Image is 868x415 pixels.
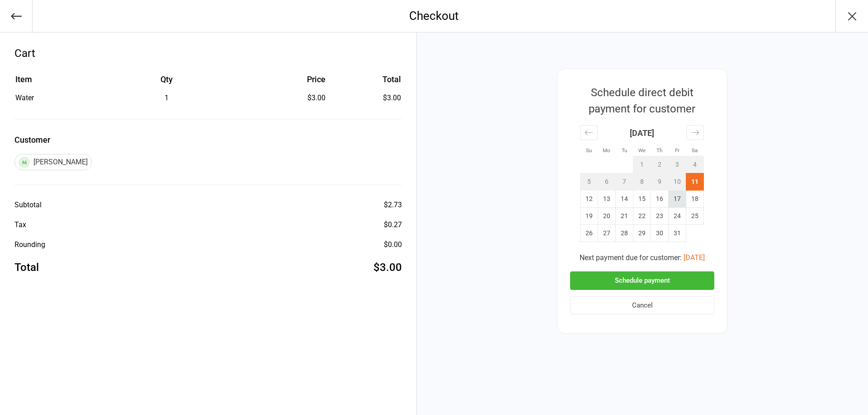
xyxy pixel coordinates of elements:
[633,173,651,191] td: Not available. Wednesday, October 8, 2025
[669,191,686,208] td: Friday, October 17, 2025
[598,173,616,191] td: Not available. Monday, October 6, 2025
[14,134,402,146] label: Customer
[651,225,669,242] td: Thursday, October 30, 2025
[570,296,714,315] button: Cancel
[329,93,401,103] td: $3.00
[373,259,402,275] div: $3.00
[616,191,633,208] td: Tuesday, October 14, 2025
[675,147,679,154] small: Fr
[384,200,402,210] div: $2.73
[15,73,87,92] th: Item
[692,147,698,154] small: Sa
[603,147,610,154] small: Mo
[669,225,686,242] td: Friday, October 31, 2025
[580,191,598,208] td: Sunday, October 12, 2025
[580,225,598,242] td: Sunday, October 26, 2025
[580,173,598,191] td: Not available. Sunday, October 5, 2025
[651,173,669,191] td: Not available. Thursday, October 9, 2025
[651,191,669,208] td: Thursday, October 16, 2025
[14,219,26,230] div: Tax
[14,154,92,170] div: [PERSON_NAME]
[686,156,704,173] td: Not available. Saturday, October 4, 2025
[88,73,245,92] th: Qty
[686,125,704,140] div: Move forward to switch to the next month.
[14,239,45,250] div: Rounding
[570,252,714,263] div: Next payment due for customer:
[580,208,598,225] td: Sunday, October 19, 2025
[656,147,662,154] small: Th
[384,219,402,230] div: $0.27
[616,225,633,242] td: Tuesday, October 28, 2025
[684,252,705,263] button: [DATE]
[329,73,401,92] th: Total
[686,191,704,208] td: Saturday, October 18, 2025
[598,225,616,242] td: Monday, October 27, 2025
[633,191,651,208] td: Wednesday, October 15, 2025
[570,84,714,117] div: Schedule direct debit payment for customer
[669,156,686,173] td: Not available. Friday, October 3, 2025
[15,93,34,102] span: Water
[686,208,704,225] td: Saturday, October 25, 2025
[669,173,686,191] td: Not available. Friday, October 10, 2025
[630,128,654,138] strong: [DATE]
[246,93,325,103] div: $3.00
[651,208,669,225] td: Thursday, October 23, 2025
[598,191,616,208] td: Monday, October 13, 2025
[616,173,633,191] td: Not available. Tuesday, October 7, 2025
[651,156,669,173] td: Not available. Thursday, October 2, 2025
[14,200,42,210] div: Subtotal
[580,125,598,140] div: Move backward to switch to the previous month.
[384,239,402,250] div: $0.00
[686,173,704,191] td: Selected. Saturday, October 11, 2025
[598,208,616,225] td: Monday, October 20, 2025
[14,259,39,275] div: Total
[88,93,245,103] div: 1
[14,45,402,61] div: Cart
[633,225,651,242] td: Wednesday, October 29, 2025
[570,117,714,252] div: Calendar
[570,271,714,290] button: Schedule payment
[616,208,633,225] td: Tuesday, October 21, 2025
[638,147,646,154] small: We
[669,208,686,225] td: Friday, October 24, 2025
[622,147,627,154] small: Tu
[633,156,651,173] td: Not available. Wednesday, October 1, 2025
[246,73,325,85] div: Price
[586,147,592,154] small: Su
[633,208,651,225] td: Wednesday, October 22, 2025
